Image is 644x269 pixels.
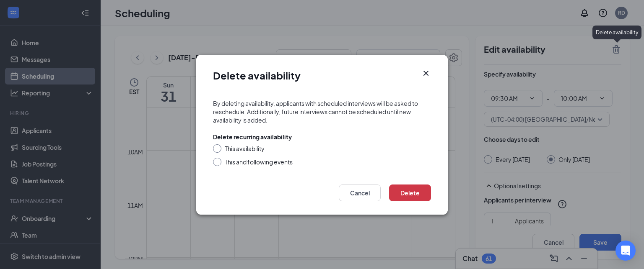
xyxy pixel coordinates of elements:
[213,133,292,141] div: Delete recurring availability
[389,184,431,201] button: Delete
[339,184,381,201] button: Cancel
[615,241,636,261] div: Open Intercom Messenger
[421,68,431,78] svg: Cross
[421,68,431,78] button: Close
[213,68,301,82] h1: Delete availability
[225,158,293,166] div: This and following events
[592,26,641,39] div: Delete availability
[225,144,265,153] div: This availability
[213,99,431,124] div: By deleting availability, applicants with scheduled interviews will be asked to reschedule. Addit...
